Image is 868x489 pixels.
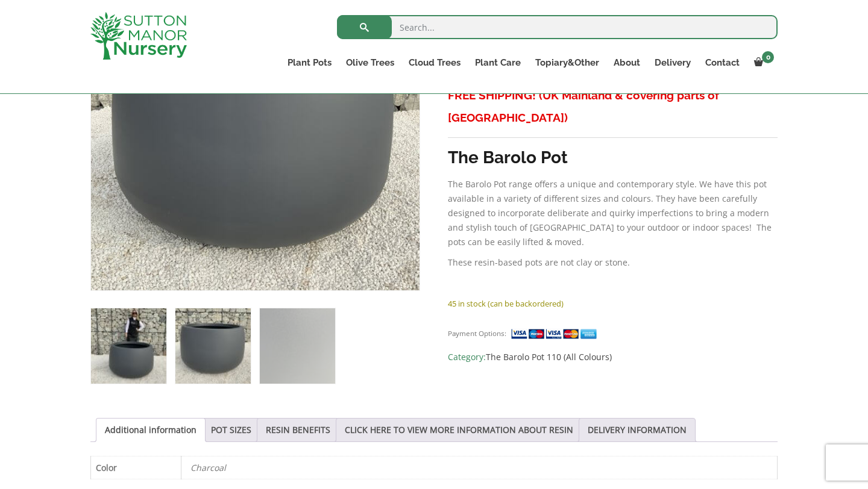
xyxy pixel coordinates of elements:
a: Contact [698,54,747,71]
h3: FREE SHIPPING! (UK Mainland & covering parts of [GEOGRAPHIC_DATA]) [448,84,778,129]
a: RESIN BENEFITS [266,419,330,441]
a: DELIVERY INFORMATION [588,419,687,441]
a: Plant Care [468,54,528,71]
a: Cloud Trees [401,54,468,71]
strong: The Barolo Pot [448,148,568,167]
a: Plant Pots [280,54,339,71]
input: Search... [337,15,778,39]
p: Charcoal [190,456,768,479]
a: 0 [747,54,778,71]
a: Additional information [105,419,197,441]
p: These resin-based pots are not clay or stone. [448,255,778,270]
img: payment supported [511,328,601,340]
a: POT SIZES [211,419,251,441]
img: logo [90,12,187,60]
img: The Barolo Pot 110 Colour Charcoal - Image 2 [175,308,251,384]
a: Delivery [647,54,698,71]
a: The Barolo Pot 110 (All Colours) [486,351,612,363]
a: Topiary&Other [528,54,606,71]
a: CLICK HERE TO VIEW MORE INFORMATION ABOUT RESIN [345,419,573,441]
p: The Barolo Pot range offers a unique and contemporary style. We have this pot available in a vari... [448,177,778,249]
a: About [606,54,647,71]
small: Payment Options: [448,329,506,338]
span: Category: [448,350,778,364]
a: Olive Trees [339,54,401,71]
th: Color [91,456,181,479]
table: Product Details [90,456,778,479]
img: The Barolo Pot 110 Colour Charcoal [91,308,166,384]
p: 45 in stock (can be backordered) [448,296,778,311]
img: The Barolo Pot 110 Colour Charcoal - Image 3 [260,308,335,384]
span: 0 [762,51,774,63]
